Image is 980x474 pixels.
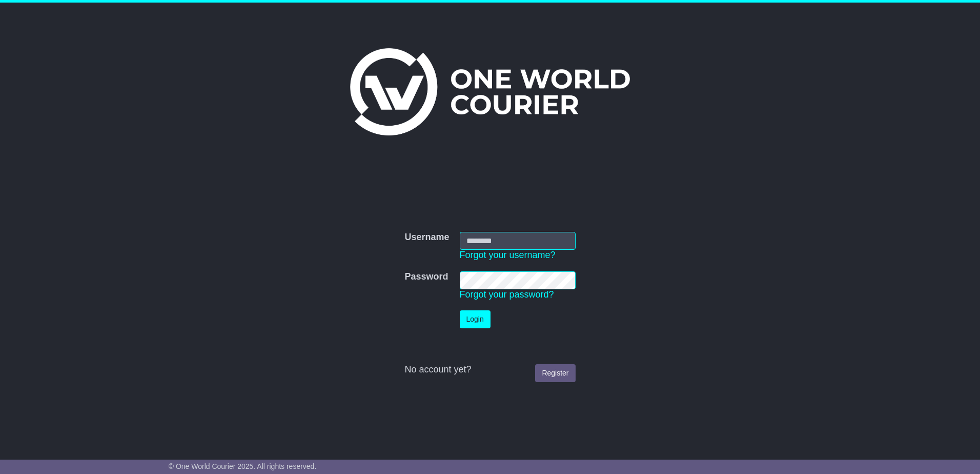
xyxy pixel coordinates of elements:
a: Register [535,364,575,382]
button: Login [460,310,491,328]
span: © One World Courier 2025. All rights reserved. [169,462,317,470]
div: No account yet? [404,364,575,376]
label: Password [404,271,448,283]
img: One World [350,48,630,135]
a: Forgot your username? [460,250,556,260]
a: Forgot your password? [460,289,554,300]
label: Username [404,232,449,243]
